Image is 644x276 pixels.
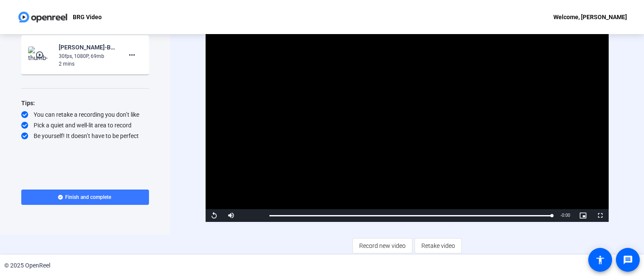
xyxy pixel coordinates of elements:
mat-icon: more_horiz [127,50,137,60]
button: Record new video [352,238,412,253]
button: Fullscreen [592,209,609,222]
span: 0:00 [562,213,570,218]
div: Tips: [21,98,149,108]
button: Picture-in-Picture [575,209,592,222]
img: thumb-nail [28,46,53,63]
div: Progress Bar [269,215,552,216]
mat-icon: message [623,255,633,265]
div: You can retake a recording you don’t like [21,110,149,119]
button: Mute [223,209,240,222]
button: Retake video [415,238,462,253]
div: 30fps, 1080P, 69mb [59,52,116,60]
div: Welcome, [PERSON_NAME] [553,12,627,22]
span: Retake video [421,238,455,254]
mat-icon: accessibility [595,255,605,265]
div: 2 mins [59,60,116,68]
button: Finish and complete [21,190,149,205]
mat-icon: play_circle_outline [35,51,46,59]
button: Replay [206,209,223,222]
span: Record new video [359,238,406,254]
span: Finish and complete [65,194,111,201]
span: - [561,213,562,218]
div: © 2025 OpenReel [4,261,50,270]
p: BRG Video [73,12,102,22]
img: OpenReel logo [17,9,69,26]
div: Pick a quiet and well-lit area to record [21,121,149,129]
div: Be yourself! It doesn’t have to be perfect [21,132,149,140]
div: [PERSON_NAME]-BRG Video-BRG Video-1759759400005-webcam [59,42,116,52]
